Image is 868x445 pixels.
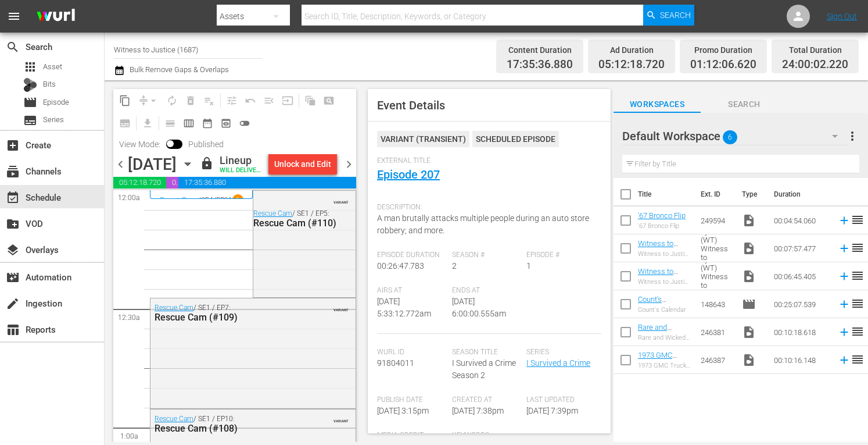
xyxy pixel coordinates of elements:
[6,138,20,152] span: Create
[851,241,865,255] span: reorder
[253,218,352,229] div: Rescue Cam (#110)
[696,234,737,262] td: Witness to Justice by A&E (WT) Witness to Justice: [PERSON_NAME] 150
[342,157,356,172] span: chevron_right
[452,406,504,415] span: [DATE] 7:38pm
[198,196,201,204] p: /
[333,414,349,423] span: VARIANT
[377,348,446,357] span: Wurl Id
[6,40,20,54] span: Search
[638,334,691,341] div: Rare and Wicked 1962 [PERSON_NAME]
[23,60,37,74] span: apps
[638,267,691,319] a: Witness to Justice by A&E (WT) Witness to Justice: [PERSON_NAME] 150
[220,167,264,175] div: WILL DELIVER: [DATE] 4a (local)
[241,91,260,110] span: Revert to Primary Episode
[694,178,735,211] th: Ext. ID
[735,178,767,211] th: Type
[638,222,686,230] div: '67 Bronco Flip
[43,79,56,90] span: Bits
[696,262,737,290] td: Witness to Justice by A&E (WT) Witness to Justice: [PERSON_NAME] 150
[838,298,851,311] svg: Add to Schedule
[838,242,851,255] svg: Add to Schedule
[200,91,218,110] span: Clear Lineup
[23,95,37,109] span: Episode
[838,214,851,227] svg: Add to Schedule
[377,431,446,440] span: Media Credit
[769,234,833,262] td: 00:07:57.477
[377,131,469,147] div: VARIANT ( TRANSIENT )
[113,140,166,149] span: View Mode:
[638,323,688,358] a: Rare and Wicked 1962 [PERSON_NAME]
[6,297,20,311] span: Ingestion
[782,42,848,58] div: Total Duration
[333,302,349,312] span: VARIANT
[452,261,457,270] span: 2
[526,348,596,357] span: Series
[526,406,578,415] span: [DATE] 7:39pm
[452,286,521,296] span: Ends At
[28,3,84,30] img: ans4CAIJ8jUAAAAAAAAAAAAAAAAAAAAAAAAgQb4GAAAAAAAAAAAAAAAAAAAAAAAAJMjXAAAAAAAAAAAAAAAAAAAAAAAAgAT5G...
[845,129,859,143] span: more_vert
[638,362,691,369] div: 1973 GMC Truck Gets EPIC Air Brush
[134,91,163,110] span: Remove Gaps & Overlaps
[155,312,298,323] div: Rescue Cam (#109)
[526,396,596,405] span: Last Updated
[696,346,737,374] td: 246387
[200,156,214,170] span: lock
[638,211,686,220] a: '67 Bronco Flip
[769,318,833,346] td: 00:10:18.618
[217,114,235,133] span: View Backup
[742,241,756,255] span: Video
[155,415,193,423] a: Rescue Cam
[377,396,446,405] span: Publish Date
[377,286,446,296] span: Airs At
[452,431,521,440] span: Keywords
[643,5,694,26] button: Search
[690,58,756,72] span: 01:12:06.620
[742,297,756,311] span: Episode
[742,325,756,339] span: Video
[526,251,596,260] span: Episode #
[119,95,131,106] span: content_copy
[377,203,596,212] span: Description:
[6,165,20,179] span: subscriptions
[220,118,232,129] span: preview_outlined
[851,325,865,339] span: reorder
[660,5,691,26] span: Search
[297,89,320,112] span: Refresh All Search Blocks
[851,213,865,227] span: reorder
[377,213,589,235] span: A man brutally attacks multiple people during an auto store robbery; and more.
[638,250,691,258] div: Witness to Justice by A&E (WT) Witness to Justice: [PERSON_NAME] 150
[43,97,69,108] span: Episode
[216,196,232,204] p: EP31
[701,97,788,112] span: Search
[113,177,166,188] span: 05:12:18.720
[851,269,865,283] span: reorder
[742,353,756,367] span: video_file
[166,177,178,188] span: 01:12:06.620
[769,262,833,290] td: 00:06:45.405
[128,65,229,74] span: Bulk Remove Gaps & Overlaps
[43,114,64,126] span: Series
[696,290,737,318] td: 148643
[6,270,20,284] span: Automation
[638,351,691,377] a: 1973 GMC Truck Gets EPIC Air Brush
[202,118,213,129] span: date_range_outlined
[526,261,531,270] span: 1
[6,217,20,231] span: VOD
[113,157,128,172] span: chevron_left
[253,209,292,218] a: Rescue Cam
[452,251,521,260] span: Season #
[166,140,174,148] span: Toggle to switch from Published to Draft view.
[598,58,665,72] span: 05:12:18.720
[274,154,331,175] div: Unlock and Edit
[851,297,865,311] span: reorder
[180,114,198,133] span: Week Calendar View
[507,42,573,58] div: Content Duration
[742,213,756,227] span: Video
[452,396,521,405] span: Created At
[23,113,37,127] span: Series
[377,156,596,166] span: External Title
[851,353,865,366] span: reorder
[155,304,193,312] a: Rescue Cam
[742,269,756,283] span: Video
